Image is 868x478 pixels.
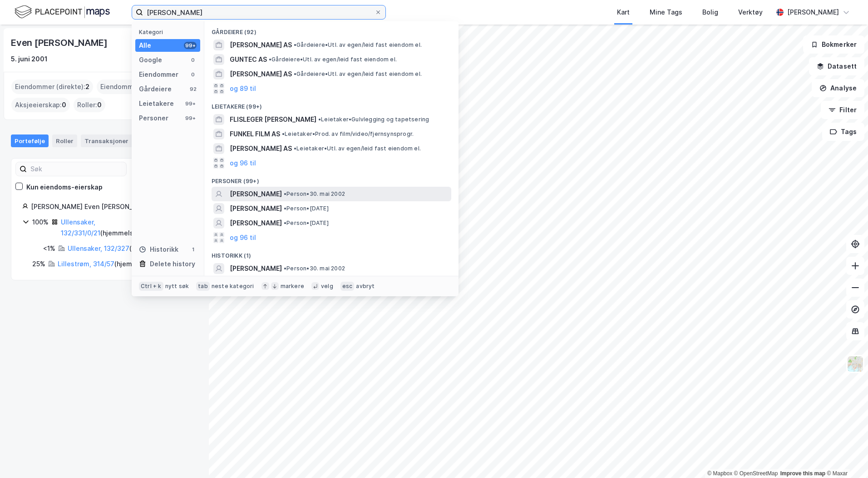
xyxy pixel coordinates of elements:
[284,265,286,272] span: •
[189,56,197,64] div: 0
[823,434,868,478] div: Kontrollprogram for chat
[321,283,333,290] div: velg
[189,71,197,78] div: 0
[230,83,256,94] button: og 89 til
[230,203,282,214] span: [PERSON_NAME]
[269,56,271,63] span: •
[294,145,296,152] span: •
[230,189,282,199] span: [PERSON_NAME]
[204,245,459,261] div: Historikk (1)
[809,57,864,75] button: Datasett
[196,282,210,291] div: tab
[294,41,296,48] span: •
[58,260,114,268] a: Lillestrøm, 314/57
[738,7,763,18] div: Verktøy
[822,123,864,141] button: Tags
[812,79,864,97] button: Analyse
[61,218,100,237] a: Ullensaker, 132/331/0/21
[97,80,184,94] div: Eiendommer (Indirekte) :
[230,114,316,125] span: FLISLEGER [PERSON_NAME]
[284,205,286,212] span: •
[823,434,868,478] iframe: Chat Widget
[650,7,682,18] div: Mine Tags
[11,98,70,112] div: Aksjeeierskap :
[27,162,126,176] input: Søk
[139,55,162,65] div: Google
[230,232,256,243] button: og 96 til
[52,134,77,147] div: Roller
[26,182,103,193] div: Kun eiendoms-eierskap
[230,40,292,50] span: [PERSON_NAME] AS
[282,130,414,138] span: Leietaker • Prod. av film/video/fjernsynsprogr.
[230,54,267,65] span: GUNTEC AS
[31,201,187,212] div: [PERSON_NAME] Even [PERSON_NAME]
[204,170,459,187] div: Personer (99+)
[284,219,286,226] span: •
[269,56,397,63] span: Gårdeiere • Utl. av egen/leid fast eiendom el.
[184,100,197,107] div: 99+
[780,470,825,477] a: Improve this map
[68,244,129,252] a: Ullensaker, 132/327
[150,259,195,269] div: Delete history
[11,134,49,147] div: Portefølje
[43,243,55,254] div: <1%
[139,69,178,80] div: Eiendommer
[847,355,864,373] img: Z
[787,7,839,18] div: [PERSON_NAME]
[139,29,200,35] div: Kategori
[15,4,110,20] img: logo.f888ab2527a4732fd821a326f86c7f29.svg
[32,217,49,228] div: 100%
[32,259,45,269] div: 25%
[68,243,182,254] div: ( hjemmelshaver )
[294,70,422,78] span: Gårdeiere • Utl. av egen/leid fast eiendom el.
[707,470,732,477] a: Mapbox
[294,41,422,49] span: Gårdeiere • Utl. av egen/leid fast eiendom el.
[318,116,321,123] span: •
[97,100,102,110] span: 0
[282,130,285,137] span: •
[284,205,329,212] span: Person • [DATE]
[617,7,630,18] div: Kart
[81,134,143,147] div: Transaksjoner
[230,69,292,80] span: [PERSON_NAME] AS
[184,115,197,122] div: 99+
[212,283,254,290] div: neste kategori
[803,35,864,54] button: Bokmerker
[139,282,163,291] div: Ctrl + k
[139,244,178,255] div: Historikk
[58,259,167,269] div: ( hjemmelshaver )
[139,113,168,124] div: Personer
[204,96,459,112] div: Leietakere (99+)
[11,80,93,94] div: Eiendommer (direkte) :
[284,190,286,197] span: •
[340,282,355,291] div: esc
[230,129,280,139] span: FUNKEL FILM AS
[284,265,345,272] span: Person • 30. mai 2002
[318,116,429,123] span: Leietaker • Gulvlegging og tapetsering
[702,7,718,18] div: Bolig
[139,98,174,109] div: Leietakere
[139,40,151,51] div: Alle
[284,219,329,227] span: Person • [DATE]
[165,283,189,290] div: nytt søk
[61,217,187,239] div: ( hjemmelshaver )
[281,283,304,290] div: markere
[294,145,421,152] span: Leietaker • Utl. av egen/leid fast eiendom el.
[284,190,345,198] span: Person • 30. mai 2002
[189,85,197,93] div: 92
[184,42,197,49] div: 99+
[74,98,105,112] div: Roller :
[204,21,459,38] div: Gårdeiere (92)
[821,101,864,119] button: Filter
[130,136,139,145] div: 4
[294,70,296,77] span: •
[230,218,282,229] span: [PERSON_NAME]
[139,84,172,95] div: Gårdeiere
[230,143,292,154] span: [PERSON_NAME] AS
[356,283,375,290] div: avbryt
[11,35,109,50] div: Even [PERSON_NAME]
[143,5,375,19] input: Søk på adresse, matrikkel, gårdeiere, leietakere eller personer
[11,54,48,65] div: 5. juni 2001
[85,81,89,92] span: 2
[734,470,778,477] a: OpenStreetMap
